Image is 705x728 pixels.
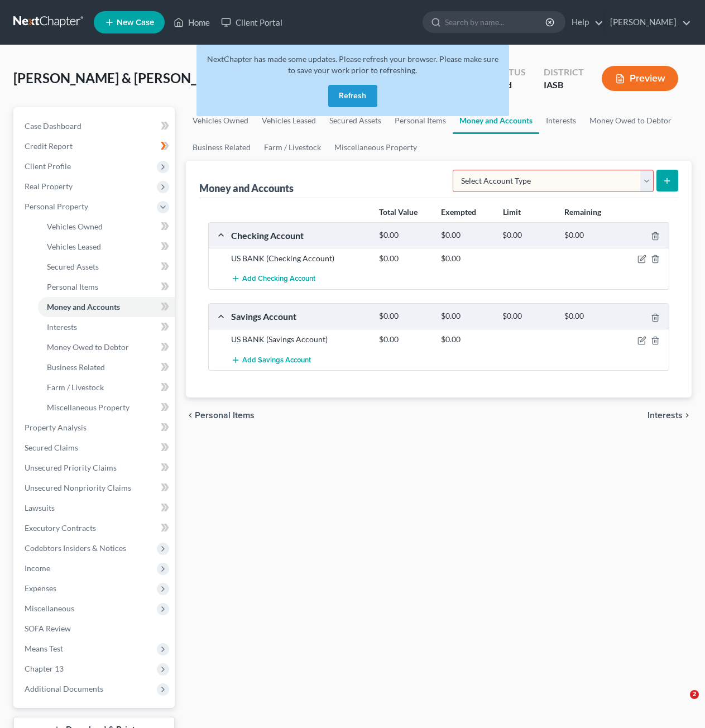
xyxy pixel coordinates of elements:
div: $0.00 [435,334,497,345]
span: Unsecured Priority Claims [25,463,117,472]
span: Secured Assets [47,262,99,271]
span: Income [25,563,50,573]
iframe: Intercom live chat [667,690,694,717]
button: Interests chevron_right [648,411,692,420]
a: Help [566,12,603,32]
div: $0.00 [373,253,435,264]
a: Business Related [38,357,175,377]
span: Real Property [25,181,73,191]
a: Personal Items [38,277,175,297]
span: Codebtors Insiders & Notices [25,543,126,553]
button: Add Checking Account [231,269,315,289]
a: Executory Contracts [16,518,175,538]
span: Additional Documents [25,684,103,693]
span: Miscellaneous Property [47,403,130,412]
span: Vehicles Owned [47,222,103,231]
div: US BANK (Checking Account) [226,253,373,264]
div: IASB [544,79,584,92]
div: $0.00 [559,230,621,241]
a: Unsecured Priority Claims [16,458,175,478]
span: Vehicles Leased [47,242,101,251]
span: Unsecured Nonpriority Claims [25,483,131,492]
span: New Case [117,18,154,27]
span: Interests [648,411,683,420]
div: $0.00 [373,230,435,241]
a: Miscellaneous Property [328,134,424,161]
a: Money Owed to Debtor [38,337,175,357]
a: Vehicles Leased [38,237,175,257]
button: Refresh [328,85,377,107]
button: chevron_left Personal Items [186,411,255,420]
a: Property Analysis [16,418,175,438]
i: chevron_left [186,411,195,420]
a: Client Portal [215,12,288,32]
input: Search by name... [445,12,547,32]
a: Money Owed to Debtor [583,107,678,134]
div: Lead [493,79,526,92]
span: Interests [47,322,77,332]
a: Interests [539,107,583,134]
span: Personal Items [195,411,255,420]
a: Interests [38,317,175,337]
span: Lawsuits [25,503,55,513]
a: Lawsuits [16,498,175,518]
span: Credit Report [25,141,73,151]
span: Personal Items [47,282,98,291]
span: Add Savings Account [242,356,311,365]
a: Farm / Livestock [257,134,328,161]
span: Money and Accounts [47,302,120,312]
strong: Exempted [441,207,476,217]
span: Personal Property [25,202,88,211]
span: SOFA Review [25,624,71,633]
span: Business Related [47,362,105,372]
strong: Remaining [564,207,601,217]
div: $0.00 [559,311,621,322]
a: Secured Claims [16,438,175,458]
div: $0.00 [435,230,497,241]
a: Case Dashboard [16,116,175,136]
a: Money and Accounts [38,297,175,317]
span: Client Profile [25,161,71,171]
span: Money Owed to Debtor [47,342,129,352]
a: Home [168,12,215,32]
a: SOFA Review [16,619,175,639]
span: Expenses [25,583,56,593]
span: Case Dashboard [25,121,81,131]
div: Status [493,66,526,79]
div: District [544,66,584,79]
div: Checking Account [226,229,373,241]
a: Credit Report [16,136,175,156]
a: Vehicles Owned [38,217,175,237]
a: Miscellaneous Property [38,397,175,418]
div: Savings Account [226,310,373,322]
span: Means Test [25,644,63,653]
span: Farm / Livestock [47,382,104,392]
button: Preview [602,66,678,91]
span: Chapter 13 [25,664,64,673]
a: Secured Assets [38,257,175,277]
a: Farm / Livestock [38,377,175,397]
div: US BANK (Savings Account) [226,334,373,345]
div: $0.00 [435,311,497,322]
div: $0.00 [435,253,497,264]
a: Vehicles Owned [186,107,255,134]
span: [PERSON_NAME] & [PERSON_NAME] [13,70,239,86]
span: Executory Contracts [25,523,96,533]
span: 2 [690,690,699,699]
i: chevron_right [683,411,692,420]
span: NextChapter has made some updates. Please refresh your browser. Please make sure to save your wor... [207,54,498,75]
strong: Total Value [379,207,418,217]
div: $0.00 [373,311,435,322]
strong: Limit [503,207,521,217]
a: [PERSON_NAME] [605,12,691,32]
span: Property Analysis [25,423,87,432]
div: Money and Accounts [199,181,294,195]
div: $0.00 [497,230,559,241]
a: Business Related [186,134,257,161]
div: $0.00 [497,311,559,322]
span: Add Checking Account [242,275,315,284]
span: Secured Claims [25,443,78,452]
button: Add Savings Account [231,349,311,370]
a: Unsecured Nonpriority Claims [16,478,175,498]
div: $0.00 [373,334,435,345]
